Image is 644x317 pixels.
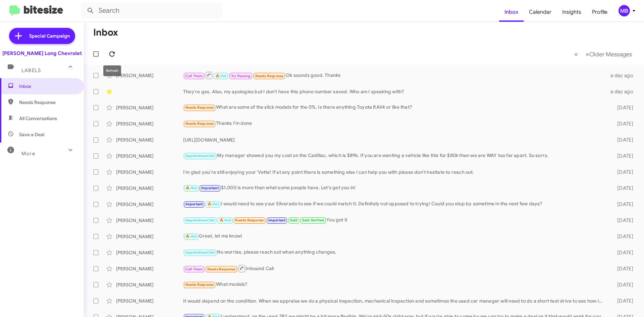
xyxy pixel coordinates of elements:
[606,169,639,175] div: [DATE]
[207,202,219,206] span: 🔥 Hot
[606,249,639,256] div: [DATE]
[185,121,214,126] span: Needs Response
[185,154,215,158] span: Appointment Set
[574,50,578,58] span: «
[524,2,557,22] a: Calendar
[183,200,606,208] div: I would need to see your Silverado to see if we could match it. Definitely not opposed to trying!...
[185,282,214,287] span: Needs Response
[29,33,70,39] span: Special Campaign
[235,218,264,222] span: Needs Response
[586,50,589,58] span: »
[219,218,231,222] span: 🔥 Hot
[116,201,183,208] div: [PERSON_NAME]
[231,74,251,78] span: Try Pausing
[606,298,639,304] div: [DATE]
[21,67,41,73] span: Labels
[93,27,118,38] h1: Inbox
[587,2,613,22] a: Profile
[185,105,214,110] span: Needs Response
[255,74,284,78] span: Needs Response
[19,115,57,122] span: All Conversations
[302,218,324,222] span: Sold Verified
[183,264,606,273] div: Inbound Call
[116,281,183,288] div: [PERSON_NAME]
[183,232,606,240] div: Great, let me know!
[103,65,121,76] div: Refresh
[499,2,524,22] a: Inbox
[606,72,639,79] div: a day ago
[19,131,44,138] span: Save a Deal
[606,201,639,208] div: [DATE]
[268,218,286,222] span: Important
[116,153,183,159] div: [PERSON_NAME]
[582,47,636,61] button: Next
[215,74,227,78] span: 🔥 Hot
[116,169,183,175] div: [PERSON_NAME]
[183,184,606,192] div: $1,000 is more than what some people have. Let's get you in!
[619,5,630,16] div: MB
[9,28,75,44] a: Special Campaign
[185,74,203,78] span: Call Them
[201,186,219,190] span: Important
[19,83,76,90] span: Inbox
[116,137,183,143] div: [PERSON_NAME]
[183,169,606,175] div: I'm glad you're still enjoying your 'Vette! If at any point there is something else I can help yo...
[183,120,606,127] div: Thanks I'm done
[185,250,215,255] span: Appointment Set
[21,151,35,157] span: More
[183,281,606,288] div: What models?
[183,298,606,304] div: It would depend on the condition. When we appraise we do a physical inspection, mechanical inspec...
[606,217,639,224] div: [DATE]
[606,88,639,95] div: a day ago
[606,281,639,288] div: [DATE]
[183,152,606,160] div: My manager showed you my cost on the Cadillac, which is $89k. If you are wanting a vehicle like t...
[2,50,82,57] div: [PERSON_NAME] Long Chevrolet
[571,47,636,61] nav: Page navigation example
[606,233,639,240] div: [DATE]
[116,298,183,304] div: [PERSON_NAME]
[570,47,582,61] button: Previous
[183,71,606,80] div: Ok sounds good. Thanks
[183,216,606,224] div: You got it
[116,104,183,111] div: [PERSON_NAME]
[290,218,298,222] span: Sold
[606,137,639,143] div: [DATE]
[185,267,203,271] span: Call Them
[116,185,183,192] div: [PERSON_NAME]
[185,234,197,239] span: 🔥 Hot
[183,137,606,143] div: [URL][DOMAIN_NAME]
[606,104,639,111] div: [DATE]
[19,99,76,106] span: Needs Response
[606,153,639,159] div: [DATE]
[557,2,587,22] a: Insights
[183,249,606,256] div: No worries, please reach out when anything changes.
[207,267,236,271] span: Needs Response
[185,186,197,190] span: 🔥 Hot
[116,72,183,79] div: [PERSON_NAME]
[589,51,632,58] span: Older Messages
[613,5,637,16] button: MB
[183,104,606,111] div: What are some of the slick models for the 0%. Is there anything Toyota RAV4 or like that?
[116,233,183,240] div: [PERSON_NAME]
[185,202,203,206] span: Important
[116,265,183,272] div: [PERSON_NAME]
[606,265,639,272] div: [DATE]
[116,249,183,256] div: [PERSON_NAME]
[185,218,215,222] span: Appointment Set
[81,3,222,19] input: Search
[606,120,639,127] div: [DATE]
[116,120,183,127] div: [PERSON_NAME]
[606,185,639,192] div: [DATE]
[116,217,183,224] div: [PERSON_NAME]
[183,88,606,95] div: They're gas. Also, my apologies but I don't have this phone number saved. Who am I speaking with?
